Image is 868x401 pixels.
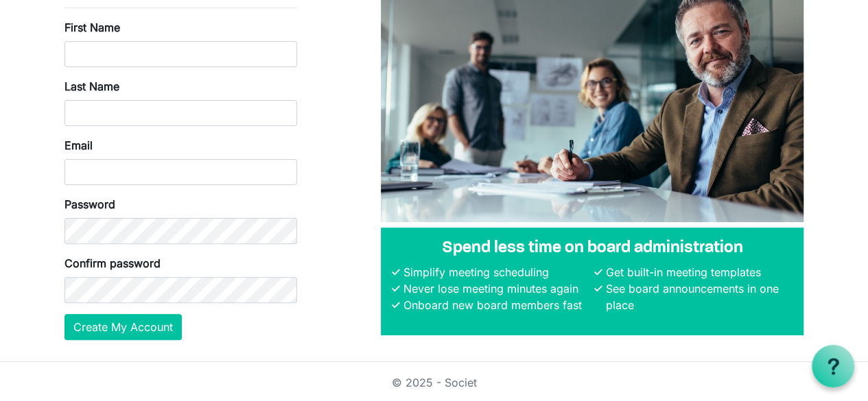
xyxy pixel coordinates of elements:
[64,314,182,340] button: Create My Account
[392,239,793,258] h4: Spend less time on board administration
[64,78,119,95] label: Last Name
[64,137,93,154] label: Email
[392,376,477,389] a: © 2025 - Societ
[602,264,793,280] li: Get built-in meeting templates
[400,280,591,297] li: Never lose meeting minutes again
[400,297,591,313] li: Onboard new board members fast
[64,19,120,36] label: First Name
[400,264,591,280] li: Simplify meeting scheduling
[602,280,793,313] li: See board announcements in one place
[64,196,115,212] label: Password
[64,255,161,271] label: Confirm password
